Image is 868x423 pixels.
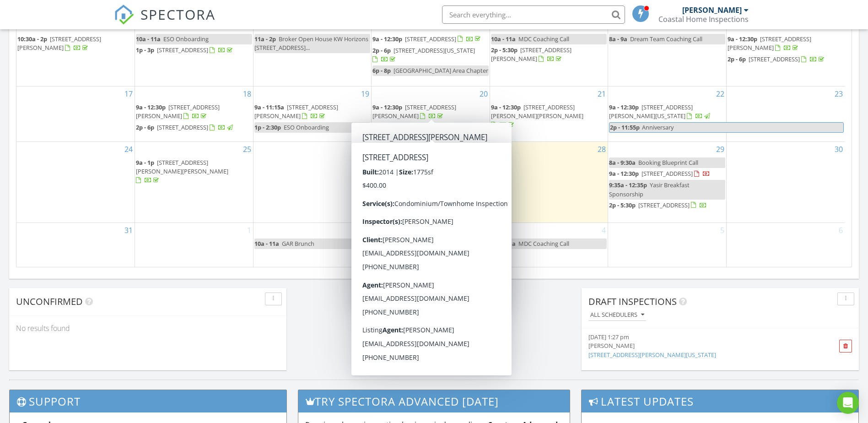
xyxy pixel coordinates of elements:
td: Go to September 3, 2025 [372,222,490,266]
span: 9:35a - 12:35p [609,181,647,189]
a: Go to August 30, 2025 [833,142,845,157]
a: Go to August 29, 2025 [714,142,726,157]
td: Go to August 31, 2025 [16,222,135,266]
a: Go to August 25, 2025 [241,142,253,157]
span: SPECTORA [140,5,216,24]
td: Go to September 5, 2025 [608,222,727,266]
span: [GEOGRAPHIC_DATA] Area Chapter [394,66,488,75]
span: [STREET_ADDRESS] [394,158,445,167]
h3: Latest Updates [582,390,858,412]
a: 9a - 12:30p [STREET_ADDRESS] [609,168,725,179]
a: 2p - 5:30p [STREET_ADDRESS][PERSON_NAME] [491,45,607,65]
td: Go to August 21, 2025 [490,86,608,141]
td: Go to August 27, 2025 [372,141,490,222]
span: 9a - 12:30p [609,169,639,178]
span: 3p - 5:30p [372,123,399,131]
div: Open Intercom Messenger [837,392,859,414]
h3: Try spectora advanced [DATE] [298,390,570,412]
td: Go to September 4, 2025 [490,222,608,266]
a: 9a - 12:30p [STREET_ADDRESS][PERSON_NAME][US_STATE] [609,103,712,120]
span: [STREET_ADDRESS] [642,169,693,178]
a: Go to August 26, 2025 [359,142,371,157]
span: 10:30a - 2p [17,35,47,43]
span: [STREET_ADDRESS][PERSON_NAME][PERSON_NAME] [491,103,583,120]
td: Go to August 18, 2025 [135,86,253,141]
a: 9a - 12:30p [STREET_ADDRESS][PERSON_NAME][US_STATE] [609,102,725,122]
span: 9a - 12:30p [491,103,521,111]
a: 2p - 4p [STREET_ADDRESS] [372,157,489,168]
span: Yasir Breakfast Sponsorship [609,181,690,198]
span: [STREET_ADDRESS][PERSON_NAME] [491,46,571,63]
a: Go to August 18, 2025 [241,87,253,101]
a: 9a - 11:15a [STREET_ADDRESS][PERSON_NAME] [254,102,371,122]
a: Go to September 2, 2025 [363,223,371,238]
a: Go to August 20, 2025 [478,87,490,101]
span: 8a - 9:30a [609,158,636,167]
a: 9a - 12:30p [STREET_ADDRESS][PERSON_NAME] [136,102,252,122]
span: ESO Onboarding [163,35,209,43]
a: [STREET_ADDRESS][PERSON_NAME][US_STATE] [588,351,716,359]
span: 2p - 5:30p [609,201,636,209]
a: Go to August 24, 2025 [123,142,135,157]
a: Go to September 3, 2025 [482,223,490,238]
span: [STREET_ADDRESS][PERSON_NAME] [728,35,811,52]
td: Go to August 10, 2025 [16,18,135,86]
a: 2p - 6p [STREET_ADDRESS] [136,123,234,131]
span: Galveston Island Realty [394,250,456,259]
a: Go to August 22, 2025 [714,87,726,101]
span: Anniversary [642,123,674,131]
span: 8a - 4p [372,239,391,248]
span: 2p - 6p [372,46,391,54]
a: 2p - 5:30p [STREET_ADDRESS] [609,201,707,209]
span: 1p - 2:30p [254,123,281,131]
span: 1p - 3p [136,46,154,54]
span: MDC Coaching Call [518,35,569,43]
a: 10:30a - 2p [STREET_ADDRESS][PERSON_NAME] [17,35,101,52]
a: 9a - 12:30p [STREET_ADDRESS][PERSON_NAME] [728,35,811,52]
td: Go to August 12, 2025 [253,18,372,86]
td: Go to September 2, 2025 [253,222,372,266]
a: 1p - 3p [STREET_ADDRESS] [136,45,252,56]
a: 3p - 5:30p [STREET_ADDRESS] [372,122,489,133]
span: 9a - 12:30p [372,35,402,43]
a: Go to August 23, 2025 [833,87,845,101]
span: 9a - 12:30p [609,103,639,111]
td: Go to August 29, 2025 [608,141,727,222]
span: [STREET_ADDRESS][PERSON_NAME] [136,103,220,120]
a: 9a - 12:30p [STREET_ADDRESS] [609,169,710,178]
span: 9a - 11:15a [254,103,284,111]
a: Go to August 19, 2025 [359,87,371,101]
div: [DATE] 1:27 pm [588,333,808,342]
a: 2p - 6p [STREET_ADDRESS][US_STATE] [372,46,475,63]
a: Go to September 5, 2025 [718,223,726,238]
span: [STREET_ADDRESS][PERSON_NAME][PERSON_NAME] [136,158,228,175]
span: [STREET_ADDRESS] [638,201,690,209]
span: 6p - 8p [372,66,391,75]
div: Coastal Home Inspections [658,15,749,24]
span: 2p - 6p [728,55,746,63]
td: Go to August 13, 2025 [372,18,490,86]
span: [STREET_ADDRESS][US_STATE] [394,46,475,54]
span: 9a - 1p [136,158,154,167]
a: Go to August 17, 2025 [123,87,135,101]
span: Booking Blueprint Call [638,158,698,167]
span: Unconfirmed [16,295,83,308]
a: 9a - 12:30p [STREET_ADDRESS][PERSON_NAME] [136,103,220,120]
td: Go to August 23, 2025 [726,86,845,141]
a: 1p - 3p [STREET_ADDRESS] [136,46,234,54]
span: [STREET_ADDRESS] [749,55,800,63]
a: 9a - 12:30p [STREET_ADDRESS][PERSON_NAME] [372,103,456,120]
td: Go to August 14, 2025 [490,18,608,86]
a: 9a - 12:30p [STREET_ADDRESS] [372,35,482,43]
span: [STREET_ADDRESS][PERSON_NAME] [254,103,338,120]
span: [STREET_ADDRESS] [402,123,453,131]
span: ESO Onboarding [284,123,329,131]
a: 9a - 12:30p [STREET_ADDRESS][PERSON_NAME][PERSON_NAME] [491,103,583,129]
span: 10a - 11a [136,35,161,43]
td: Go to August 26, 2025 [253,141,372,222]
span: 10a - 11a [491,239,516,248]
a: Go to September 1, 2025 [245,223,253,238]
a: 2p - 5:30p [STREET_ADDRESS] [609,200,725,211]
span: 4p - 5p [372,250,391,259]
span: 11a - 2p [254,35,276,43]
